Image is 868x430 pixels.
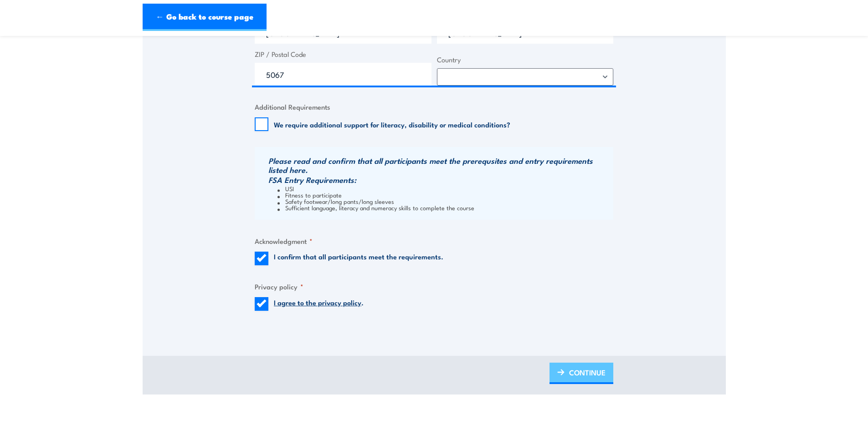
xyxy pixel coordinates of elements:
legend: Additional Requirements [255,101,330,112]
h3: FSA Entry Requirements: [268,175,611,184]
label: ZIP / Postal Code [255,49,431,60]
label: We require additional support for literacy, disability or medical conditions? [274,120,510,129]
label: Country [437,55,614,65]
h3: Please read and confirm that all participants meet the prerequsites and entry requirements listed... [268,156,611,174]
label: . [274,297,364,311]
a: I agree to the privacy policy [274,297,361,307]
li: Safety footwear/long pants/long sleeves [277,198,611,204]
legend: Privacy policy [255,281,303,292]
a: ← Go back to course page [143,4,267,31]
a: CONTINUE [550,363,613,384]
legend: Acknowledgment [255,236,313,246]
span: CONTINUE [569,360,606,384]
li: USI [277,185,611,192]
label: I confirm that all participants meet the requirements. [274,252,443,265]
li: Fitness to participate [277,192,611,198]
li: Sufficient language, literacy and numeracy skills to complete the course [277,204,611,211]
